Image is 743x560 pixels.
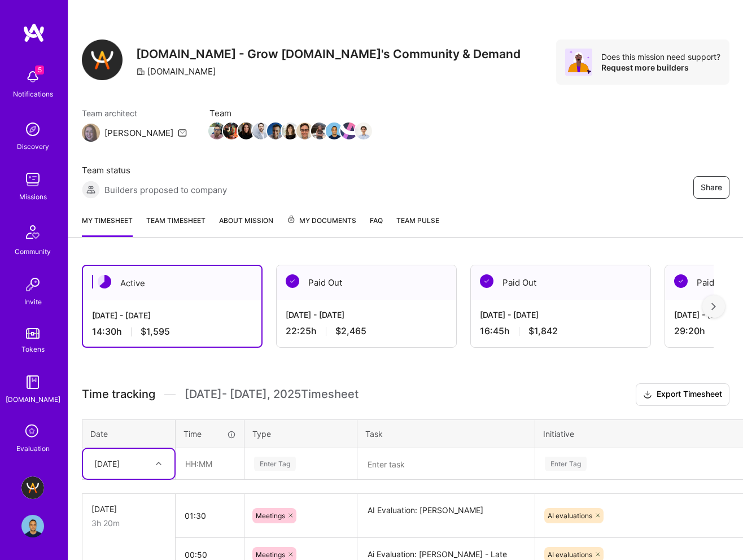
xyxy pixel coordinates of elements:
[355,123,372,139] img: Team Member Avatar
[209,121,224,141] a: Team Member Avatar
[480,274,493,288] img: Paid Out
[21,343,45,355] div: Tokens
[287,215,356,227] span: My Documents
[286,309,447,321] div: [DATE] - [DATE]
[24,296,42,308] div: Invite
[16,443,50,454] div: Evaluation
[21,65,44,88] img: bell
[82,124,100,142] img: Team Architect
[21,371,44,393] img: guide book
[223,123,240,139] img: Team Member Avatar
[23,23,45,43] img: logo
[643,389,652,401] i: icon Download
[268,121,283,141] a: Team Member Avatar
[92,309,252,321] div: [DATE] - [DATE]
[136,47,521,61] h3: [DOMAIN_NAME] - Grow [DOMAIN_NAME]'s Community & Demand
[19,515,47,537] a: User Avatar
[254,455,296,473] div: Enter Tag
[21,168,44,191] img: teamwork
[471,265,650,300] div: Paid Out
[91,503,166,515] div: [DATE]
[176,501,244,531] input: HH:MM
[370,215,383,237] a: FAQ
[178,128,187,137] i: icon Mail
[312,121,327,141] a: Team Member Avatar
[480,309,641,321] div: [DATE] - [DATE]
[35,65,44,75] span: 5
[340,123,357,139] img: Team Member Avatar
[6,393,60,405] div: [DOMAIN_NAME]
[82,40,123,80] img: Company Logo
[91,517,166,529] div: 3h 20m
[19,218,46,246] img: Community
[252,123,269,139] img: Team Member Avatar
[82,107,187,119] span: Team architect
[256,550,285,559] span: Meetings
[548,511,592,520] span: AI evaluations
[254,121,268,141] a: Team Member Avatar
[396,216,439,225] span: Team Pulse
[287,215,356,237] a: My Documents
[548,550,592,559] span: AI evaluations
[396,215,439,237] a: Team Pulse
[286,274,299,288] img: Paid Out
[83,266,261,300] div: Active
[327,121,342,141] a: Team Member Avatar
[701,182,722,193] span: Share
[136,67,145,76] i: icon CompanyGray
[528,325,558,337] span: $1,842
[636,383,729,406] button: Export Timesheet
[238,123,255,139] img: Team Member Avatar
[326,123,343,139] img: Team Member Avatar
[21,118,44,141] img: discovery
[335,325,366,337] span: $2,465
[22,421,43,443] i: icon SelectionTeam
[19,191,47,203] div: Missions
[356,121,371,141] a: Team Member Avatar
[298,121,312,141] a: Team Member Avatar
[176,449,243,479] input: HH:MM
[92,326,252,338] div: 14:30 h
[277,265,456,300] div: Paid Out
[219,215,273,237] a: About Mission
[104,184,227,196] span: Builders proposed to company
[82,419,176,448] th: Date
[256,511,285,520] span: Meetings
[286,325,447,337] div: 22:25 h
[359,495,534,537] textarea: AI Evaluation: [PERSON_NAME]
[82,181,100,199] img: Builders proposed to company
[543,428,735,440] div: Initiative
[565,49,592,76] img: Avatar
[146,215,206,237] a: Team timesheet
[15,246,51,257] div: Community
[185,387,359,401] span: [DATE] - [DATE] , 2025 Timesheet
[224,121,239,141] a: Team Member Avatar
[183,428,236,440] div: Time
[545,455,587,473] div: Enter Tag
[19,476,47,499] a: A.Team - Grow A.Team's Community & Demand
[82,387,155,401] span: Time tracking
[94,458,120,470] div: [DATE]
[601,62,720,73] div: Request more builders
[674,274,688,288] img: Paid Out
[98,275,111,288] img: Active
[601,51,720,62] div: Does this mission need support?
[208,123,225,139] img: Team Member Avatar
[82,164,227,176] span: Team status
[104,127,173,139] div: [PERSON_NAME]
[21,515,44,537] img: User Avatar
[244,419,357,448] th: Type
[21,273,44,296] img: Invite
[136,65,216,77] div: [DOMAIN_NAME]
[311,123,328,139] img: Team Member Avatar
[17,141,49,152] div: Discovery
[480,325,641,337] div: 16:45 h
[357,419,535,448] th: Task
[711,303,716,310] img: right
[267,123,284,139] img: Team Member Avatar
[239,121,254,141] a: Team Member Avatar
[282,123,299,139] img: Team Member Avatar
[82,215,133,237] a: My timesheet
[209,107,371,119] span: Team
[296,123,313,139] img: Team Member Avatar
